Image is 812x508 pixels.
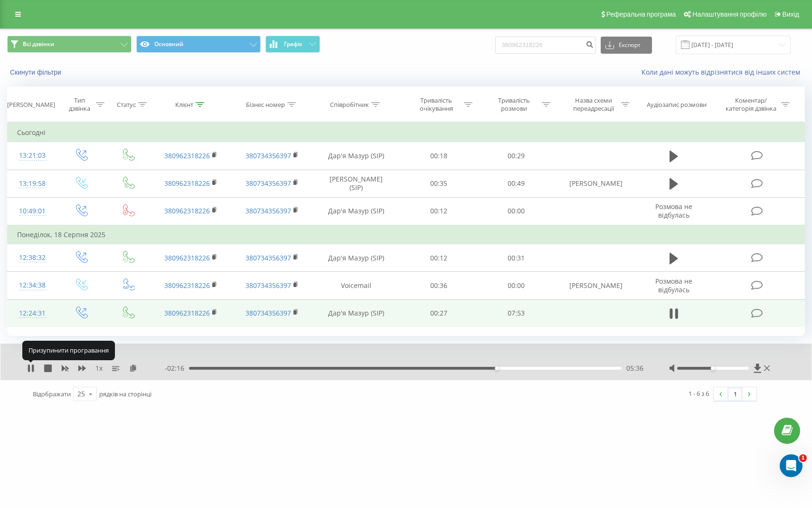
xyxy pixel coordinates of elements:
[478,170,556,197] td: 00:49
[8,225,805,244] td: Понеділок, 18 Серпня 2025
[312,170,400,197] td: [PERSON_NAME] (SIP)
[17,249,47,267] div: 12:38:32
[95,364,103,373] span: 1 x
[17,174,47,193] div: 13:19:58
[164,151,210,160] a: 380962318226
[312,142,400,170] td: Дар'я Мазур (SIP)
[99,390,151,398] span: рядків на сторінці
[265,36,320,53] button: Графік
[568,96,619,113] div: Назва схеми переадресації
[246,101,285,109] div: Бізнес номер
[626,364,643,373] span: 05:36
[692,10,766,18] span: Налаштування профілю
[400,170,478,197] td: 00:35
[411,96,462,113] div: Тривалість очікування
[400,299,478,327] td: 00:27
[555,272,636,299] td: [PERSON_NAME]
[136,36,261,53] button: Основний
[7,68,66,77] button: Скинути фільтри
[8,123,805,142] td: Сьогодні
[245,179,291,188] a: 380734356397
[478,197,556,225] td: 00:00
[164,281,210,290] a: 380962318226
[330,101,369,109] div: Співробітник
[400,272,478,299] td: 00:36
[495,366,499,370] div: Accessibility label
[284,41,302,48] span: Графік
[66,96,94,113] div: Тип дзвінка
[400,244,478,272] td: 00:12
[165,364,189,373] span: - 02:16
[245,281,291,290] a: 380734356397
[400,142,478,170] td: 00:18
[33,390,71,398] span: Відображати
[164,206,210,215] a: 380962318226
[478,244,556,272] td: 00:31
[164,253,210,262] a: 380962318226
[175,101,193,109] div: Клієнт
[723,96,779,113] div: Коментар/категорія дзвінка
[728,387,742,401] a: 1
[489,96,539,113] div: Тривалість розмови
[7,101,55,109] div: [PERSON_NAME]
[17,202,47,220] div: 10:49:01
[7,36,132,53] button: Всі дзвінки
[23,40,54,48] span: Всі дзвінки
[245,308,291,317] a: 380734356397
[647,101,707,109] div: Аудіозапис розмови
[164,179,210,188] a: 380962318226
[164,308,210,317] a: 380962318226
[245,151,291,160] a: 380734356397
[478,299,556,327] td: 07:53
[478,272,556,299] td: 00:00
[312,197,400,225] td: Дар'я Мазур (SIP)
[22,341,115,360] div: Призупинити програвання
[655,202,692,220] span: Розмова не відбулась
[799,454,807,462] span: 1
[555,170,636,197] td: [PERSON_NAME]
[77,389,85,399] div: 25
[642,67,805,77] a: Коли дані можуть відрізнятися вiд інших систем
[606,10,676,18] span: Реферальна програма
[400,197,478,225] td: 00:12
[655,277,692,294] span: Розмова не відбулась
[245,253,291,262] a: 380734356397
[312,244,400,272] td: Дар'я Мазур (SIP)
[312,299,400,327] td: Дар'я Мазур (SIP)
[601,37,652,54] button: Експорт
[245,206,291,215] a: 380734356397
[17,276,47,295] div: 12:34:38
[17,146,47,165] div: 13:21:03
[783,10,799,18] span: Вихід
[780,454,803,477] iframe: Intercom live chat
[312,272,400,299] td: Voicemail
[478,142,556,170] td: 00:29
[117,101,136,109] div: Статус
[495,37,596,54] input: Пошук за номером
[711,366,715,370] div: Accessibility label
[689,389,709,398] div: 1 - 6 з 6
[17,304,47,323] div: 12:24:31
